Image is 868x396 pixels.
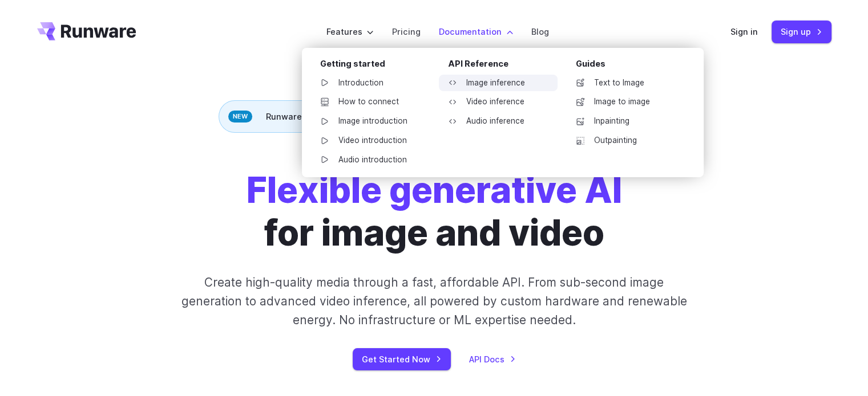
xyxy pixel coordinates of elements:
[353,348,451,370] a: Get Started Now
[37,22,136,40] a: Go to /
[439,113,558,130] a: Audio inference
[392,25,421,38] a: Pricing
[576,57,685,75] div: Guides
[469,353,516,366] a: API Docs
[567,93,685,111] a: Image to image
[439,25,513,38] label: Documentation
[311,93,430,111] a: How to connect
[448,57,558,75] div: API Reference
[567,75,685,92] a: Text to Image
[567,113,685,130] a: Inpainting
[531,25,549,38] a: Blog
[247,169,622,211] strong: Flexible generative AI
[730,25,758,38] a: Sign in
[326,25,374,38] label: Features
[311,132,430,149] a: Video introduction
[772,21,831,43] a: Sign up
[311,152,430,169] a: Audio introduction
[320,57,430,75] div: Getting started
[439,75,558,92] a: Image inference
[247,169,622,255] h1: for image and video
[311,113,430,130] a: Image introduction
[180,273,688,330] p: Create high-quality media through a fast, affordable API. From sub-second image generation to adv...
[567,132,685,149] a: Outpainting
[219,100,649,133] div: Runware raises $13M seed funding led by Insight Partners
[439,93,558,111] a: Video inference
[311,75,430,92] a: Introduction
